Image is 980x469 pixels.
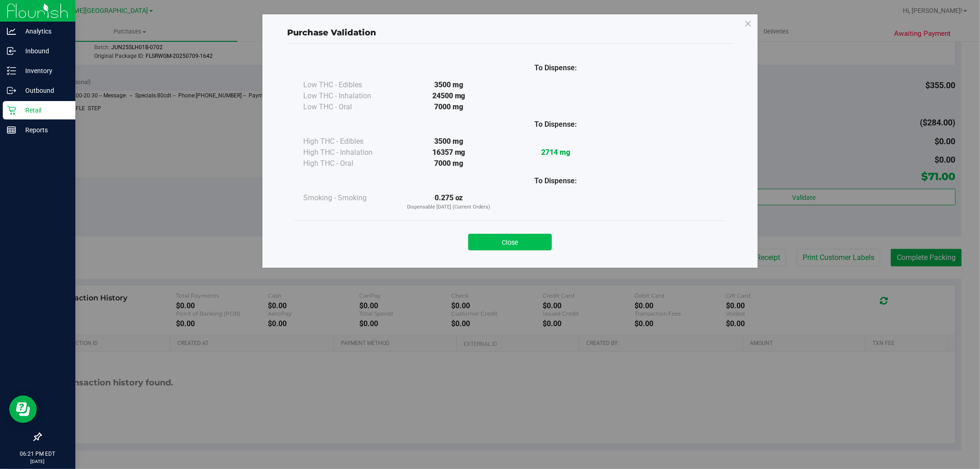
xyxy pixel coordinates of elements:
inline-svg: Outbound [7,86,16,95]
div: 24500 mg [395,90,502,102]
div: Smoking - Smoking [303,192,395,203]
div: 3500 mg [395,136,502,147]
inline-svg: Inbound [7,46,16,56]
div: High THC - Oral [303,158,395,169]
iframe: Resource center [9,396,37,423]
div: High THC - Edibles [303,136,395,147]
inline-svg: Inventory [7,66,16,75]
div: 7000 mg [395,102,502,113]
div: To Dispense: [502,119,609,130]
strong: 2714 mg [541,148,570,157]
div: 16357 mg [395,147,502,158]
div: To Dispense: [502,175,609,186]
p: Analytics [16,26,71,37]
div: High THC - Inhalation [303,147,395,158]
div: 7000 mg [395,158,502,169]
p: Outbound [16,85,71,96]
button: Close [468,234,552,250]
span: Purchase Validation [287,28,376,38]
p: Inbound [16,45,71,57]
p: Reports [16,124,71,136]
div: 3500 mg [395,79,502,90]
div: Low THC - Edibles [303,79,395,90]
div: 0.275 oz [395,192,502,211]
p: Retail [16,105,71,116]
p: 06:21 PM EDT [4,450,71,458]
inline-svg: Reports [7,125,16,135]
p: Dispensable [DATE] (Current Orders) [395,203,502,211]
inline-svg: Analytics [7,27,16,36]
inline-svg: Retail [7,106,16,115]
div: Low THC - Oral [303,102,395,113]
p: [DATE] [4,458,71,465]
div: To Dispense: [502,62,609,73]
p: Inventory [16,65,71,76]
div: Low THC - Inhalation [303,90,395,102]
